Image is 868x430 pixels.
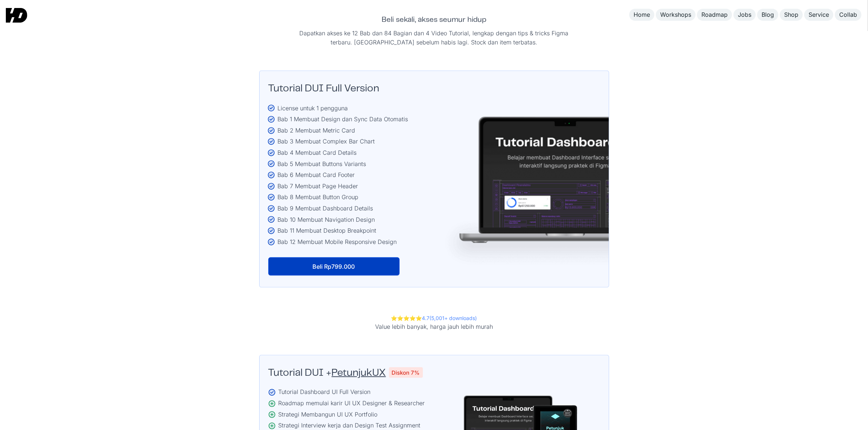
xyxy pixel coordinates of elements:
[268,367,386,379] h2: Tutorial DUI +
[278,193,408,202] div: Bab 8 Membuat Button Group
[278,226,408,236] div: Bab 11 Membuat Desktop Breakpoint
[701,11,728,19] div: Roadmap
[278,170,408,180] div: Bab 6 Membuat Card Footer
[279,388,600,397] div: Tutorial Dashboard UI Full Version
[278,126,408,135] div: Bab 2 Membuat Metric Card
[278,104,408,113] div: License untuk 1 pengguna
[780,9,803,21] a: Shop
[835,9,861,21] a: Collab
[382,16,486,24] h2: Beli sekali, akses seumur hidup
[660,11,691,19] div: Workshops
[278,137,408,146] div: Bab 3 Membuat Complex Bar Chart
[784,11,798,19] div: Shop
[278,159,408,169] div: Bab 5 Membuat Buttons Variants
[278,215,408,225] div: Bab 10 Membuat Navigation Design
[839,11,857,19] div: Collab
[757,9,778,21] a: Blog
[733,9,756,21] a: Jobs
[278,204,408,213] div: Bab 9 Membuat Dashboard Details
[278,148,408,158] div: Bab 4 Membuat Card Details
[762,11,774,19] div: Blog
[738,11,751,19] div: Jobs
[332,368,386,378] a: PetunjukUX
[629,9,654,21] a: Home
[268,257,400,276] a: Beli Rp799.000
[656,9,696,21] a: Workshops
[697,9,732,21] a: Roadmap
[389,367,423,378] span: Diskon 7%
[278,182,408,191] div: Bab 7 Membuat Page Header
[278,115,408,124] div: Bab 1 Membuat Design dan Sync Data Otomatis
[279,399,600,409] div: Roadmap memulai karir UI UX Designer & Researcher
[391,315,422,321] a: ⭐️⭐️⭐️⭐️⭐️
[809,11,829,19] div: Service
[375,322,493,332] p: Value lebih banyak, harga jauh lebih murah
[634,11,650,19] div: Home
[430,315,477,321] a: (5,001+ downloads)
[391,315,477,322] div: 4.7
[804,9,833,21] a: Service
[268,83,600,95] h2: Tutorial DUI Full Version
[279,410,600,420] div: Strategi Membangun UI UX Portfolio
[278,237,408,247] div: Bab 12 Membuat Mobile Responsive Design
[288,29,580,47] p: Dapatkan akses ke 12 Bab dan 84 Bagian dan 4 Video Tutorial, lengkap dengan tips & tricks Figma t...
